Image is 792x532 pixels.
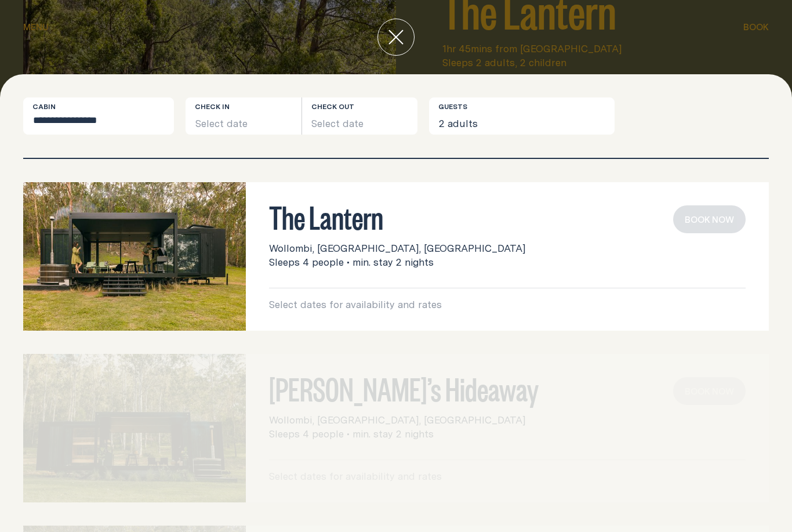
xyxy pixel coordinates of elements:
button: 2 adults [429,97,615,135]
button: Select date [186,97,301,135]
label: Cabin [32,102,56,111]
button: close [377,19,415,56]
button: book now [673,205,746,233]
span: Sleeps 4 people • min. stay 2 nights [269,255,434,269]
p: Select dates for availability and rates [269,298,746,312]
h3: The Lantern [269,205,746,227]
span: Wollombi, [GEOGRAPHIC_DATA], [GEOGRAPHIC_DATA] [269,241,525,255]
button: Select date [302,97,418,135]
label: Guests [438,102,467,111]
